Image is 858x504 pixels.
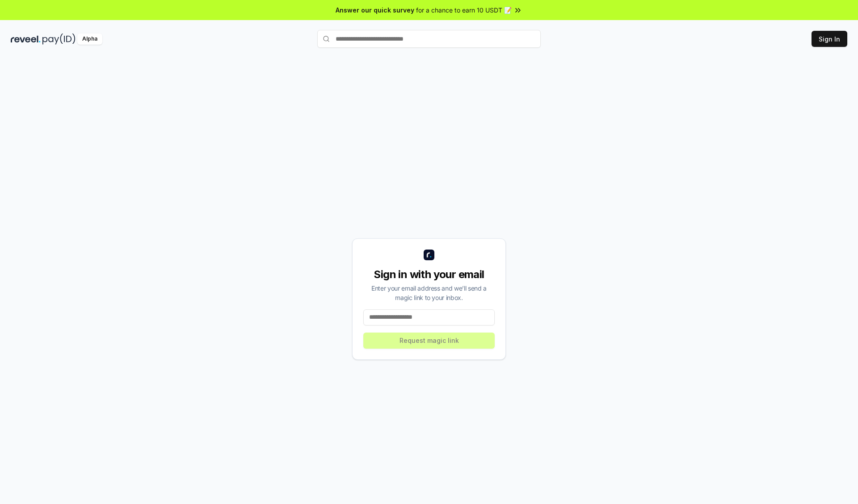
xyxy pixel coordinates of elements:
img: reveel_dark [11,33,41,45]
span: Answer our quick survey [336,5,414,15]
button: Sign In [812,31,847,47]
span: for a chance to earn 10 USDT 📝 [416,5,512,15]
div: Sign in with your email [363,267,495,282]
div: Enter your email address and we’ll send a magic link to your inbox. [363,283,495,302]
img: logo_small [424,250,434,260]
img: pay_id [42,33,76,45]
div: Alpha [77,33,102,45]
